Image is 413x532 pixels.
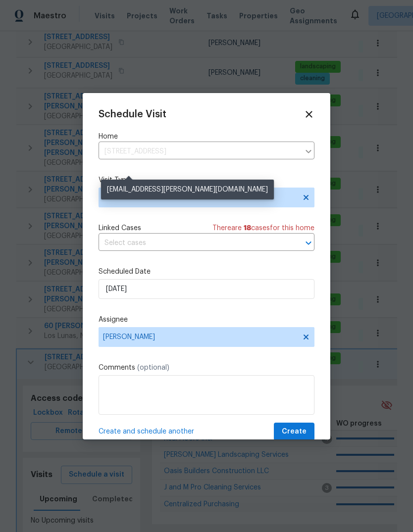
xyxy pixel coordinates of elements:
div: [EMAIL_ADDRESS][PERSON_NAME][DOMAIN_NAME] [101,180,274,199]
label: Visit Type [99,175,314,185]
input: M/D/YYYY [99,279,314,299]
label: Home [99,132,314,142]
span: Schedule Visit [99,109,166,119]
input: Enter in an address [99,144,300,159]
span: 18 [244,225,251,232]
span: Linked Cases [99,223,141,233]
button: Open [302,236,315,250]
span: There are case s for this home [212,223,314,233]
span: [PERSON_NAME] [103,333,297,341]
label: Comments [99,363,314,373]
input: Select cases [99,236,287,251]
label: Assignee [99,315,314,325]
span: Close [304,109,314,120]
label: Scheduled Date [99,267,314,277]
span: Create [282,426,307,438]
span: (optional) [137,364,169,371]
button: Create [274,423,314,441]
span: Create and schedule another [99,427,194,436]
